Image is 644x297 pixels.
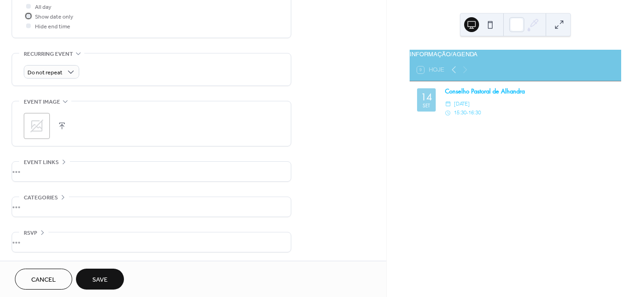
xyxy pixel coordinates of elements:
div: ••• [12,197,291,217]
span: Cancel [31,275,56,285]
span: [DATE] [454,99,470,108]
div: Conselho Pastoral de Alhandra [445,87,614,96]
span: - [466,108,468,117]
span: 15:30 [454,108,466,117]
span: Categories [24,193,58,203]
button: Save [76,269,124,290]
div: ; [24,113,50,139]
span: 16:30 [468,108,481,117]
div: INFORMAÇÃO/AGENDA [410,50,621,59]
span: Do not repeat [27,67,62,78]
span: RSVP [24,228,37,238]
span: Event links [24,158,59,167]
span: Save [92,275,108,285]
div: ​ [445,99,451,108]
div: ••• [12,232,291,252]
span: All day [35,2,51,12]
span: Hide end time [35,22,70,32]
div: 14 [421,92,432,102]
div: ••• [12,162,291,181]
span: Recurring event [24,49,73,59]
button: Cancel [15,269,72,290]
div: ​ [445,108,451,117]
div: set [423,103,430,108]
span: Show date only [35,12,73,22]
span: Event image [24,97,60,107]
